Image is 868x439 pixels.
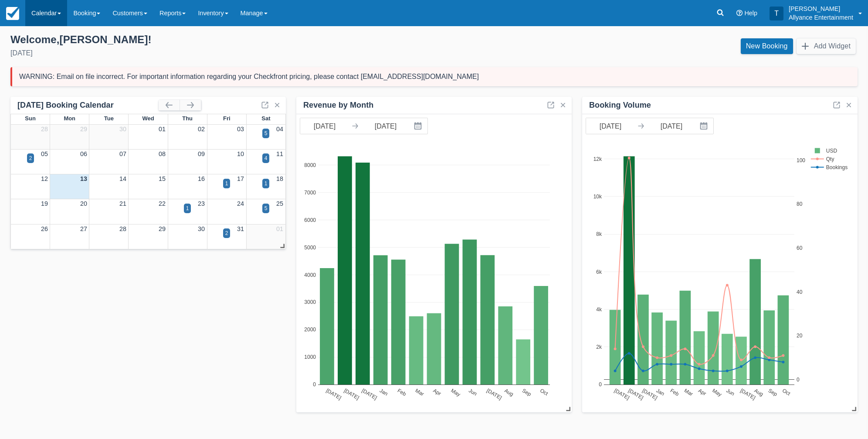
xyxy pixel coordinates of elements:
[276,175,283,182] a: 18
[119,175,126,182] a: 14
[17,100,159,110] div: [DATE] Booking Calendar
[159,225,166,232] a: 29
[237,175,244,182] a: 17
[276,225,283,232] a: 01
[261,115,270,122] span: Sat
[741,38,793,54] a: New Booking
[736,10,743,16] i: Help
[797,38,856,54] button: Add Widget
[225,229,228,237] div: 2
[198,175,205,182] a: 16
[744,10,757,17] span: Help
[80,225,87,232] a: 27
[41,225,48,232] a: 26
[104,115,114,122] span: Tue
[10,33,427,46] div: Welcome , [PERSON_NAME] !
[237,200,244,207] a: 24
[237,126,244,133] a: 03
[41,200,48,207] a: 19
[80,200,87,207] a: 20
[19,72,479,81] div: WARNING: Email on file incorrect. For important information regarding your Checkfront pricing, pl...
[589,100,651,110] div: Booking Volume
[276,150,283,157] a: 11
[80,150,87,157] a: 06
[276,200,283,207] a: 25
[237,225,244,232] a: 31
[182,115,193,122] span: Thu
[6,7,19,20] img: checkfront-main-nav-mini-logo.png
[770,7,783,20] div: T
[159,200,166,207] a: 22
[10,48,427,58] div: [DATE]
[789,4,853,13] p: [PERSON_NAME]
[300,118,349,134] input: Start Date
[159,175,166,182] a: 15
[198,150,205,157] a: 09
[237,150,244,157] a: 10
[186,204,189,212] div: 1
[25,115,35,122] span: Sun
[119,126,126,133] a: 30
[29,154,32,162] div: 2
[264,154,268,162] div: 4
[41,175,48,182] a: 12
[696,118,713,134] button: Interact with the calendar and add the check-in date for your trip.
[264,129,268,137] div: 5
[198,126,205,133] a: 02
[789,13,853,22] p: Allyance Entertainment
[198,225,205,232] a: 30
[64,115,75,122] span: Mon
[142,115,154,122] span: Wed
[80,126,87,133] a: 29
[410,118,427,134] button: Interact with the calendar and add the check-in date for your trip.
[80,175,87,182] a: 13
[159,126,166,133] a: 01
[647,118,696,134] input: End Date
[276,126,283,133] a: 04
[264,204,268,212] div: 5
[119,200,126,207] a: 21
[586,118,635,134] input: Start Date
[198,200,205,207] a: 23
[223,115,231,122] span: Fri
[264,180,268,187] div: 1
[361,118,410,134] input: End Date
[41,150,48,157] a: 05
[119,225,126,232] a: 28
[41,126,48,133] a: 28
[303,100,373,110] div: Revenue by Month
[225,180,228,187] div: 1
[159,150,166,157] a: 08
[119,150,126,157] a: 07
